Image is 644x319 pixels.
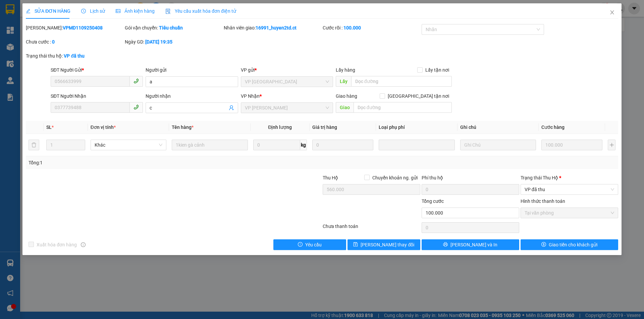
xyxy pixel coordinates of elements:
[8,8,42,42] img: logo.jpg
[336,102,354,113] span: Giao
[133,78,139,84] span: phone
[549,241,597,248] span: Giao tiền cho khách gửi
[241,93,260,99] span: VP Nhận
[268,125,292,130] span: Định lượng
[63,16,280,25] li: Cổ Đạm, xã [GEOGRAPHIC_DATA], [GEOGRAPHIC_DATA]
[273,239,346,250] button: exclamation-circleYêu cầu
[521,174,618,181] div: Trạng thái Thu Hộ
[29,159,249,166] div: Tổng: 1
[95,140,162,150] span: Khác
[91,125,116,130] span: Đơn vị tính
[26,52,148,60] div: Trạng thái thu hộ:
[46,125,52,130] span: SL
[63,25,280,33] li: Hotline: 1900252555
[361,241,414,248] span: [PERSON_NAME] thay đổi
[146,66,238,74] div: Người gửi
[81,9,86,13] span: clock-circle
[354,102,452,113] input: Dọc đường
[165,9,171,14] img: icon
[376,121,457,134] th: Loại phụ phí
[336,67,355,73] span: Lấy hàng
[422,198,444,204] span: Tổng cước
[609,10,615,15] span: close
[172,140,248,150] input: VD: Bàn, Ghế
[29,140,39,150] button: delete
[51,66,143,74] div: SĐT Người Gửi
[165,8,236,14] span: Yêu cầu xuất hóa đơn điện tử
[229,105,234,110] span: user-add
[423,66,452,74] span: Lấy tận nơi
[443,242,448,247] span: printer
[241,66,333,74] div: VP gửi
[370,174,420,181] span: Chuyển khoản ng. gửi
[125,38,222,46] div: Ngày GD:
[460,140,536,150] input: Ghi Chú
[224,24,321,31] div: Nhân viên giao:
[26,38,123,46] div: Chưa cước :
[8,49,117,60] b: GỬI : VP [PERSON_NAME]
[64,53,85,59] b: VP đã thu
[125,24,222,31] div: Gói vận chuyển:
[245,77,329,87] span: VP Mỹ Đình
[116,8,155,14] span: Ảnh kiện hàng
[52,39,55,45] b: 0
[521,198,565,204] label: Hình thức thanh toán
[300,140,307,150] span: kg
[26,24,123,31] div: [PERSON_NAME]:
[608,140,615,150] button: plus
[525,208,614,218] span: Tại văn phòng
[298,242,303,247] span: exclamation-circle
[353,242,358,247] span: save
[541,242,546,247] span: dollar
[81,242,86,247] span: info-circle
[422,174,519,184] div: Phí thu hộ
[603,3,622,22] button: Close
[541,125,565,130] span: Cước hàng
[351,76,452,87] input: Dọc đường
[323,175,338,180] span: Thu Hộ
[305,241,322,248] span: Yêu cầu
[172,125,194,130] span: Tên hàng
[336,93,357,99] span: Giao hàng
[347,239,420,250] button: save[PERSON_NAME] thay đổi
[343,25,361,30] b: 100.000
[145,39,172,45] b: [DATE] 19:35
[256,25,297,30] b: 16991_huyen2td.ct
[34,241,79,248] span: Xuất hóa đơn hàng
[26,9,31,13] span: edit
[322,223,421,234] div: Chưa thanh toán
[63,25,103,30] b: VPMD1109250408
[450,241,497,248] span: [PERSON_NAME] và In
[312,140,373,150] input: 0
[159,25,183,30] b: Tiêu chuẩn
[146,92,238,100] div: Người nhận
[51,92,143,100] div: SĐT Người Nhận
[336,76,351,87] span: Lấy
[521,239,618,250] button: dollarGiao tiền cho khách gửi
[312,125,337,130] span: Giá trị hàng
[116,9,120,13] span: picture
[133,104,139,110] span: phone
[26,8,70,14] span: SỬA ĐƠN HÀNG
[245,103,329,113] span: VP Cương Gián
[525,184,614,194] span: VP đã thu
[81,8,105,14] span: Lịch sử
[385,92,452,100] span: [GEOGRAPHIC_DATA] tận nơi
[323,24,420,31] div: Cước rồi :
[458,121,539,134] th: Ghi chú
[422,239,519,250] button: printer[PERSON_NAME] và In
[541,140,602,150] input: 0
